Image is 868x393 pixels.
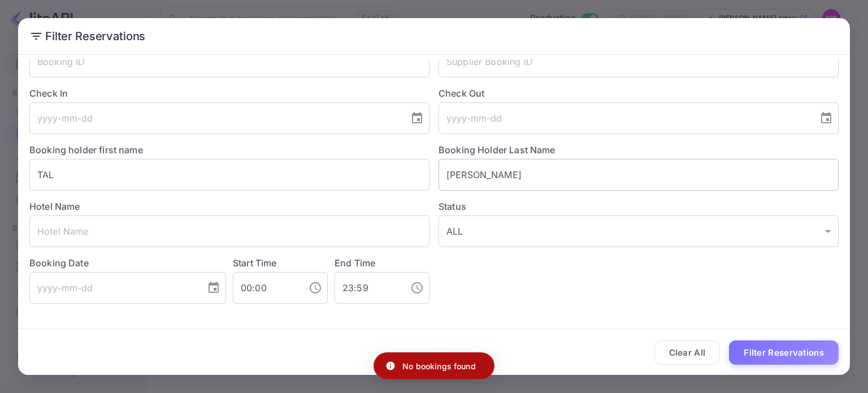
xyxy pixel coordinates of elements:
input: hh:mm [335,272,401,304]
label: Booking Holder Last Name [439,144,555,156]
p: No bookings found [402,360,476,372]
button: Choose date [406,107,428,129]
input: Booking ID [29,46,429,77]
label: Start Time [233,257,277,269]
input: Holder Last Name [439,159,839,191]
input: yyyy-mm-dd [439,102,810,134]
button: Filter Reservations [729,340,839,365]
input: yyyy-mm-dd [29,102,401,134]
label: Booking holder first name [29,144,143,156]
label: Check Out [439,87,839,100]
h2: Filter Reservations [18,18,850,54]
button: Choose date [815,107,837,129]
input: Hotel Name [29,215,429,247]
button: Choose date [202,277,225,299]
button: Choose time, selected time is 11:59 PM [406,277,428,299]
label: Status [439,200,839,213]
label: Booking Date [29,256,226,270]
input: Holder First Name [29,159,429,191]
input: yyyy-mm-dd [29,272,198,304]
button: Clear All [654,340,721,365]
label: End Time [335,257,375,269]
label: Check In [29,87,429,100]
label: Hotel Name [29,201,80,212]
input: hh:mm [233,272,300,304]
div: ALL [439,215,839,247]
input: Supplier Booking ID [439,46,839,77]
button: Choose time, selected time is 12:00 AM [304,277,327,299]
